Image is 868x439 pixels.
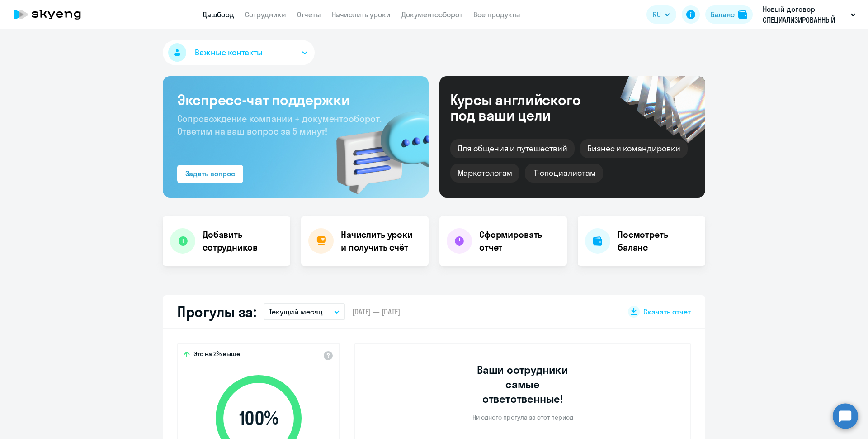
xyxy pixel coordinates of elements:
[269,306,323,317] p: Текущий месяц
[479,228,560,254] h4: Сформировать отчет
[763,4,847,25] p: Новый договор СПЕЦИАЛИЗИРОВАННЫЙ ДЕПОЗИТАРИЙ ИНФИНИТУМ, СПЕЦИАЛИЗИРОВАННЫЙ ДЕПОЗИТАРИЙ ИНФИНИТУМ, АО
[341,228,420,254] h4: Начислить уроки и получить счёт
[163,40,315,65] button: Важные контакты
[465,362,581,406] h3: Ваши сотрудники самые ответственные!
[264,303,345,320] button: Текущий месяц
[738,10,747,19] img: balance
[332,10,391,19] a: Начислить уроки
[450,139,575,158] div: Для общения и путешествий
[758,4,860,25] button: Новый договор СПЕЦИАЛИЗИРОВАННЫЙ ДЕПОЗИТАРИЙ ИНФИНИТУМ, СПЕЦИАЛИЗИРОВАННЫЙ ДЕПОЗИТАРИЙ ИНФИНИТУМ, АО
[207,407,311,429] span: 100 %
[472,413,573,421] p: Ни одного прогула за этот период
[705,5,753,24] button: Балансbalance
[203,10,234,19] a: Дашборд
[473,10,520,19] a: Все продукты
[653,9,661,20] span: RU
[401,10,462,19] a: Документооборот
[185,168,235,179] div: Задать вопрос
[643,307,691,317] span: Скачать отчет
[177,165,243,183] button: Задать вопрос
[352,307,400,317] span: [DATE] — [DATE]
[618,228,698,254] h4: Посмотреть баланс
[580,139,688,158] div: Бизнес и командировки
[203,228,283,254] h4: Добавить сотрудников
[177,113,382,137] span: Сопровождение компании + документооборот. Ответим на ваш вопрос за 5 минут!
[297,10,321,19] a: Отчеты
[195,47,263,58] span: Важные контакты
[323,96,429,198] img: bg-img
[525,164,603,183] div: IT-специалистам
[193,350,241,361] span: Это на 2% выше,
[450,164,519,183] div: Маркетологам
[177,91,414,109] h3: Экспресс-чат поддержки
[450,92,605,123] div: Курсы английского под ваши цели
[245,10,286,19] a: Сотрудники
[711,9,735,20] div: Баланс
[646,5,676,24] button: RU
[177,303,256,321] h2: Прогулы за:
